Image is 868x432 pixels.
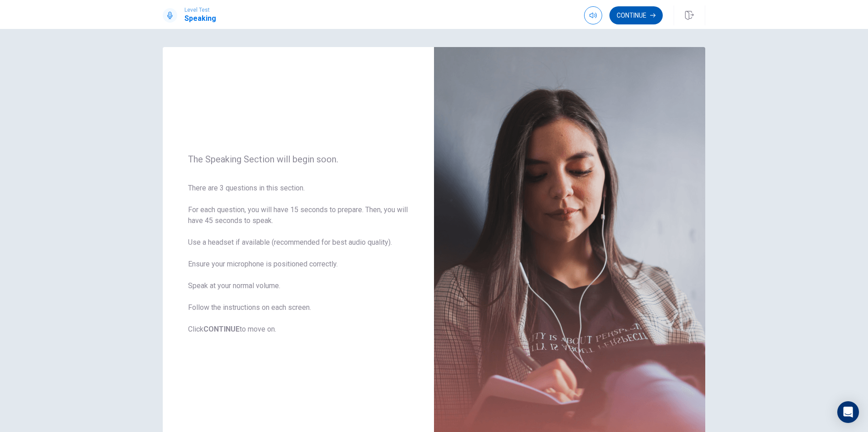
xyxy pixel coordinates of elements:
span: The Speaking Section will begin soon. [188,154,409,165]
button: Continue [609,6,663,24]
span: There are 3 questions in this section. For each question, you will have 15 seconds to prepare. Th... [188,183,409,335]
div: Open Intercom Messenger [837,401,859,423]
b: CONTINUE [203,325,240,333]
span: Level Test [184,7,216,13]
h1: Speaking [184,13,216,24]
